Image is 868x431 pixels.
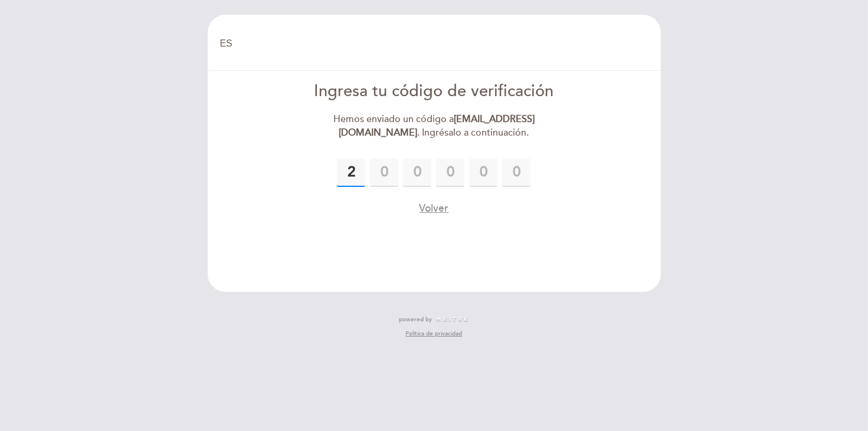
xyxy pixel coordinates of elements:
[502,159,530,187] input: 0
[436,159,464,187] input: 0
[399,315,469,324] a: powered by
[405,330,462,338] a: Política de privacidad
[435,317,469,323] img: MEITRE
[337,159,365,187] input: 0
[370,159,398,187] input: 0
[299,80,569,103] div: Ingresa tu código de verificación
[419,201,448,216] button: Volver
[403,159,431,187] input: 0
[469,159,497,187] input: 0
[399,315,433,324] span: powered by
[339,113,535,139] strong: [EMAIL_ADDRESS][DOMAIN_NAME]
[299,113,569,140] div: Hemos enviado un código a . Ingrésalo a continuación.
